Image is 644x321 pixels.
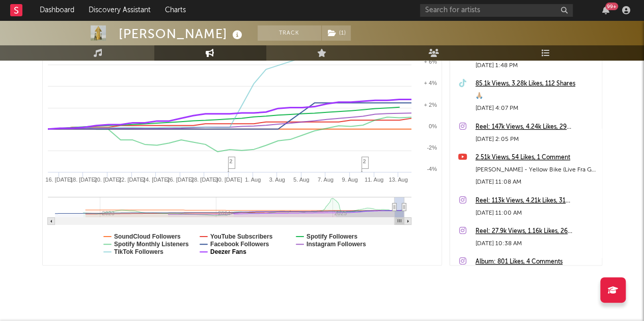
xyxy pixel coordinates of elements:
text: 7. Aug [317,177,333,183]
text: 13. Aug [388,177,407,183]
a: 85.1k Views, 3.28k Likes, 112 Shares [475,78,597,90]
text: Facebook Followers [210,241,269,248]
text: Deezer Fans [210,248,246,255]
span: 2 [363,158,366,164]
input: Search for artists [420,4,573,17]
div: 🙏🏼 [475,90,597,102]
div: [PERSON_NAME] - Yellow Bike (Live Fra Go' Morgen [GEOGRAPHIC_DATA] 2025) [475,164,597,176]
text: + 2% [424,102,437,108]
button: 99+ [602,6,609,14]
text: Spotify Followers [306,233,357,240]
div: [PERSON_NAME] [119,25,245,42]
span: 2 [230,158,233,164]
text: TikTok Followers [114,248,163,255]
text: 18. [DATE] [69,177,96,183]
text: Instagram Followers [306,241,366,248]
text: SoundCloud Followers [114,233,181,240]
button: (1) [322,25,351,41]
text: + 4% [424,80,437,86]
a: Reel: 27.9k Views, 1.16k Likes, 26 Comments [475,225,597,238]
text: 20. [DATE] [94,177,121,183]
div: [DATE] 4:07 PM [475,102,597,114]
text: 30. [DATE] [215,177,242,183]
text: 11. Aug [364,177,383,183]
a: Reel: 113k Views, 4.21k Likes, 31 Comments [475,195,597,207]
text: 22. [DATE] [118,177,145,183]
a: 2.51k Views, 54 Likes, 1 Comment [475,152,597,164]
text: YouTube Subscribers [210,233,272,240]
div: [DATE] 11:08 AM [475,176,597,188]
text: 1. Aug [245,177,261,183]
div: [DATE] 1:48 PM [475,60,597,72]
a: Album: 801 Likes, 4 Comments [475,256,597,268]
span: ( 1 ) [321,25,351,41]
text: 16. [DATE] [45,177,72,183]
text: -4% [427,166,437,172]
text: 9. Aug [342,177,357,183]
div: [DATE] 10:38 AM [475,238,597,250]
div: [DATE] 2:05 PM [475,133,597,145]
div: 99 + [605,3,618,10]
text: 26. [DATE] [166,177,193,183]
text: 5. Aug [293,177,309,183]
a: Reel: 147k Views, 4.24k Likes, 29 Comments [475,121,597,133]
text: 24. [DATE] [142,177,169,183]
text: -2% [427,144,437,151]
text: Spotify Monthly Listeners [114,241,189,248]
div: [DATE] 11:00 AM [475,207,597,219]
text: 28. [DATE] [190,177,217,183]
text: + 6% [424,59,437,65]
button: Track [258,25,321,41]
text: 0% [429,123,437,129]
text: 3. Aug [269,177,285,183]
